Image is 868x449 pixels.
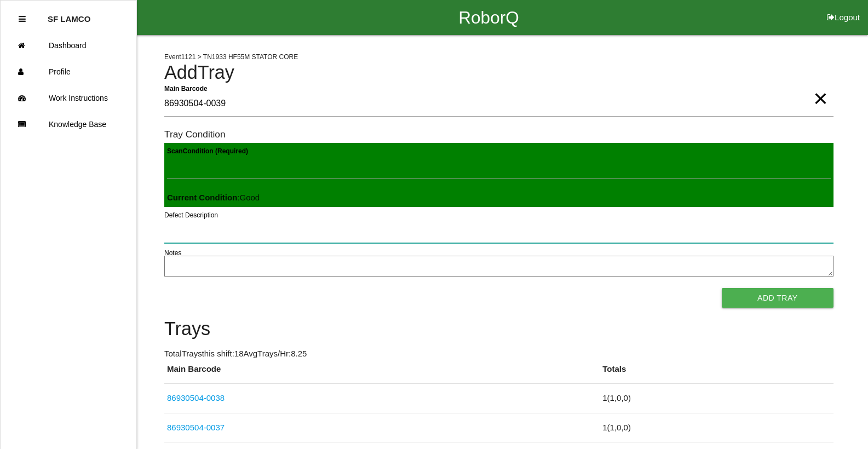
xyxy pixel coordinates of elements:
td: 1 ( 1 , 0 , 0 ) [600,384,833,413]
td: 1 ( 1 , 0 , 0 ) [600,413,833,442]
span: Event 1121 > TN1933 HF55M STATOR CORE [164,53,298,61]
label: Notes [164,248,181,258]
a: Profile [1,59,136,85]
input: Required [164,91,833,117]
p: SF LAMCO [48,6,90,24]
h4: Add Tray [164,62,833,83]
h4: Trays [164,319,833,339]
div: Close [19,6,26,32]
b: Main Barcode [164,84,208,92]
h6: Tray Condition [164,129,833,140]
a: Work Instructions [1,85,136,111]
a: Dashboard [1,32,136,59]
button: Add Tray [722,288,833,308]
span: : Good [167,193,260,202]
span: Clear Input [813,77,827,99]
b: Current Condition [167,193,237,202]
p: Total Trays this shift: 18 Avg Trays /Hr: 8.25 [164,348,833,360]
th: Main Barcode [164,363,600,384]
a: 86930504-0037 [167,423,225,432]
label: Defect Description [164,210,218,220]
a: 86930504-0038 [167,393,225,402]
th: Totals [600,363,833,384]
b: Scan Condition (Required) [167,147,248,155]
a: Knowledge Base [1,111,136,137]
